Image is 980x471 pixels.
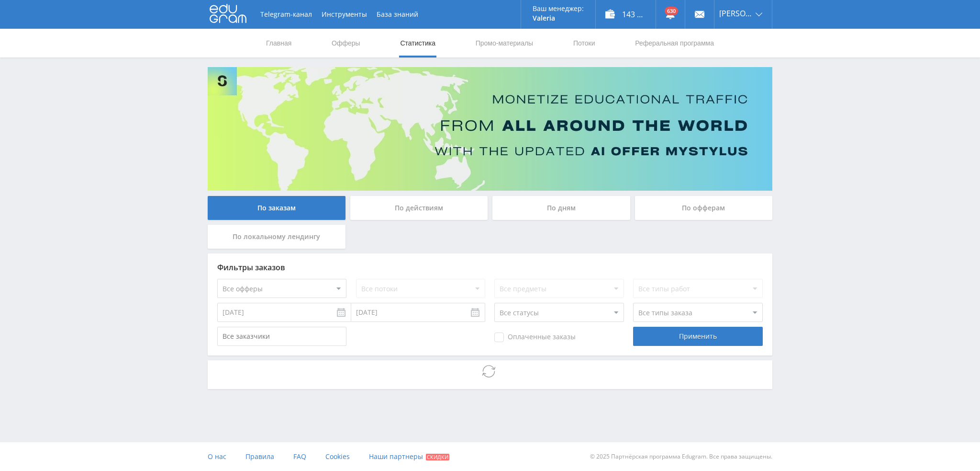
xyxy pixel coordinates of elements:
div: Фильтры заказов [217,263,763,272]
span: Cookies [325,452,350,461]
a: Cookies [325,442,350,471]
p: Valeria [533,14,584,22]
span: О нас [208,452,226,461]
img: Banner [208,67,772,191]
span: Наши партнеры [369,452,423,461]
span: Скидки [426,454,449,460]
div: По действиям [350,196,488,220]
div: По заказам [208,196,345,220]
input: Все заказчики [217,327,346,346]
div: По дням [492,196,630,220]
span: [PERSON_NAME] [719,10,753,17]
a: Главная [265,29,292,57]
a: Потоки [572,29,596,57]
div: По офферам [635,196,773,220]
div: Применить [633,327,762,346]
a: FAQ [293,442,306,471]
a: Офферы [331,29,361,57]
a: Наши партнеры Скидки [369,442,449,471]
a: Статистика [399,29,436,57]
span: Правила [245,452,274,461]
div: По локальному лендингу [208,225,345,249]
a: О нас [208,442,226,471]
a: Реферальная программа [634,29,715,57]
div: © 2025 Партнёрская программа Edugram. Все права защищены. [495,442,772,471]
p: Ваш менеджер: [533,5,584,12]
a: Промо-материалы [475,29,534,57]
span: Оплаченные заказы [494,333,576,342]
span: FAQ [293,452,306,461]
a: Правила [245,442,274,471]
